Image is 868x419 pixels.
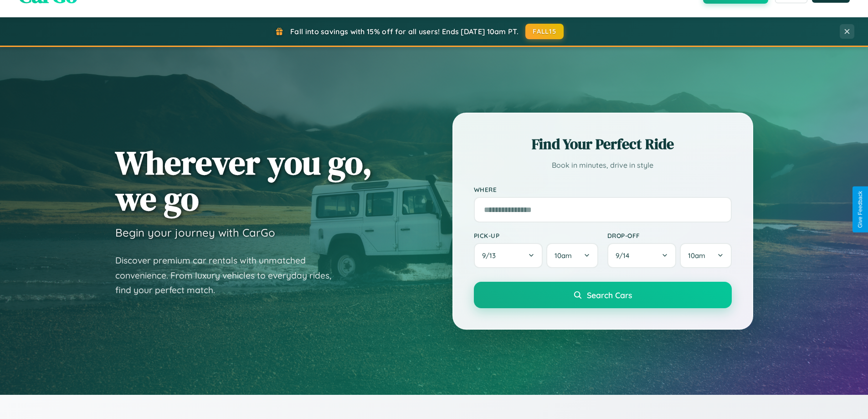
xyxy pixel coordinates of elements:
p: Book in minutes, drive in style [474,159,732,172]
span: 10am [688,251,705,260]
p: Discover premium car rentals with unmatched convenience. From luxury vehicles to everyday rides, ... [115,253,343,298]
button: 10am [680,243,731,268]
h3: Begin your journey with CarGo [115,226,275,239]
button: 10am [546,243,598,268]
div: Give Feedback [857,191,863,228]
span: 9 / 13 [482,251,500,260]
span: 9 / 14 [616,251,634,260]
label: Drop-off [607,232,732,239]
label: Where [474,186,732,193]
button: FALL15 [525,24,564,39]
button: Search Cars [474,282,732,308]
span: Search Cars [587,290,632,300]
span: 10am [555,251,572,260]
h1: Wherever you go, we go [115,145,372,217]
h2: Find Your Perfect Ride [474,134,732,154]
button: 9/14 [607,243,677,268]
label: Pick-up [474,232,598,239]
span: Fall into savings with 15% off for all users! Ends [DATE] 10am PT. [290,27,519,36]
button: 9/13 [474,243,543,268]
